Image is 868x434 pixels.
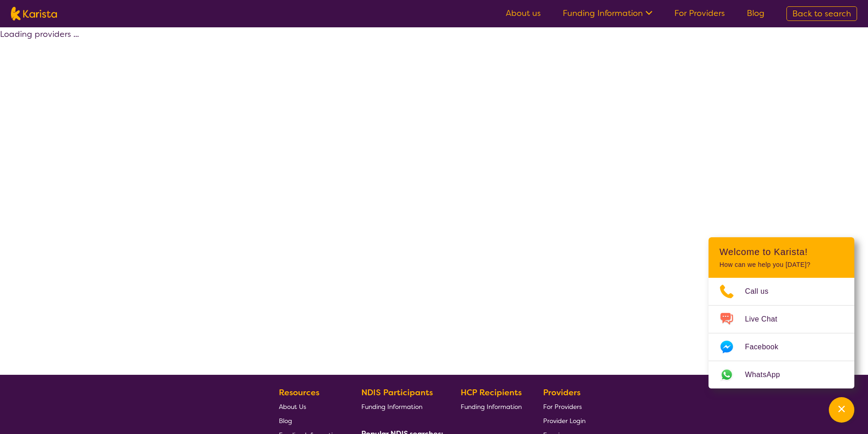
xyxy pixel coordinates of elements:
[563,8,652,19] a: Funding Information
[543,414,586,428] a: Provider Login
[279,399,340,414] a: About Us
[279,387,319,398] b: Resources
[709,278,854,388] ul: Choose channel
[745,340,789,354] span: Facebook
[461,387,522,398] b: HCP Recipients
[745,312,788,326] span: Live Chat
[719,246,843,257] h2: Welcome to Karista!
[745,368,791,382] span: WhatsApp
[506,8,541,19] a: About us
[709,361,854,388] a: Web link opens in a new tab.
[674,8,725,19] a: For Providers
[747,8,765,19] a: Blog
[792,8,851,19] span: Back to search
[543,387,580,398] b: Providers
[279,417,292,425] span: Blog
[829,397,854,423] button: Channel Menu
[279,414,340,428] a: Blog
[461,399,522,414] a: Funding Information
[361,387,433,398] b: NDIS Participants
[461,403,522,411] span: Funding Information
[709,237,854,388] div: Channel Menu
[11,7,57,20] img: Karista logo
[745,285,780,298] span: Call us
[719,261,843,269] p: How can we help you [DATE]?
[786,6,857,21] a: Back to search
[361,399,440,414] a: Funding Information
[543,417,586,425] span: Provider Login
[361,403,422,411] span: Funding Information
[543,399,586,414] a: For Providers
[543,403,582,411] span: For Providers
[279,403,306,411] span: About Us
